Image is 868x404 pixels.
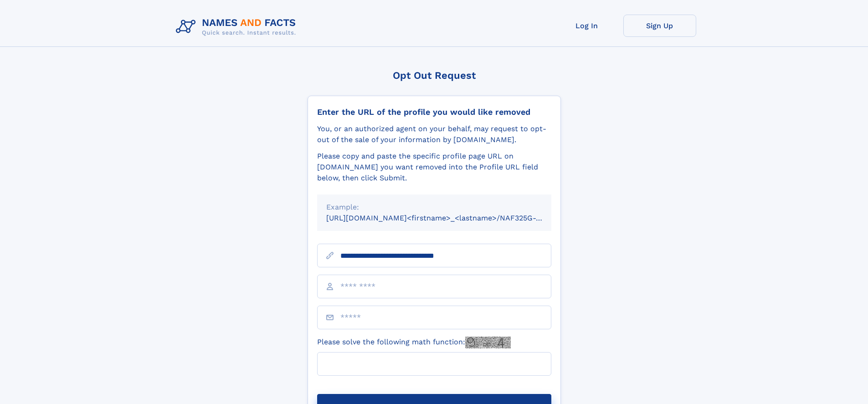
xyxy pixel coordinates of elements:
div: Enter the URL of the profile you would like removed [317,107,551,117]
div: You, or an authorized agent on your behalf, may request to opt-out of the sale of your informatio... [317,123,551,145]
div: Example: [326,202,542,213]
div: Please copy and paste the specific profile page URL on [DOMAIN_NAME] you want removed into the Pr... [317,151,551,184]
a: Sign Up [623,15,696,37]
small: [URL][DOMAIN_NAME]<firstname>_<lastname>/NAF325G-xxxxxxxx [326,214,569,222]
label: Please solve the following math function: [317,337,511,348]
a: Log In [550,15,623,37]
img: Logo Names and Facts [172,15,303,39]
div: Opt Out Request [308,70,561,81]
